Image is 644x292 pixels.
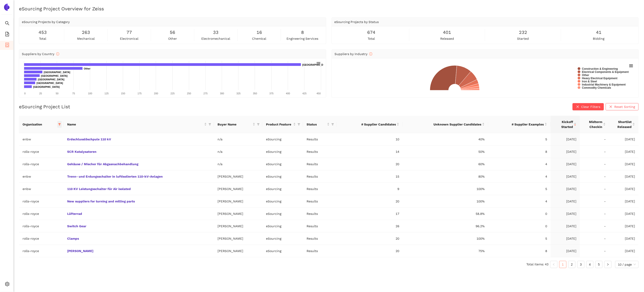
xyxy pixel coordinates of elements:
td: 100% [403,195,488,208]
text: [GEOGRAPHIC_DATA] [302,63,329,66]
text: Industrial Machinery & Equipment [582,83,626,86]
span: filter [257,123,260,126]
span: Suppliers by Industry [335,52,372,56]
td: Results [303,183,337,195]
td: 4 [488,170,551,183]
text: [GEOGRAPHIC_DATA] [41,74,68,77]
td: [PERSON_NAME] [214,232,262,245]
td: 14 [337,146,403,158]
td: [DATE] [551,195,580,208]
text: 100 [88,92,92,95]
td: Results [303,158,337,170]
td: eSourcing [262,245,303,257]
td: [DATE] [609,245,639,257]
td: 20 [337,245,403,257]
td: Results [303,195,337,208]
td: [DATE] [609,208,639,220]
span: 16 [257,29,262,36]
span: info-circle [369,52,372,56]
td: [DATE] [551,183,580,195]
th: this column's title is # Supplier Candidates,this column is sortable [337,116,403,133]
td: [DATE] [551,245,580,257]
span: filter [298,123,300,126]
td: rolls-royce [19,195,64,208]
td: 17 [337,208,403,220]
span: engineering services [286,36,318,41]
a: 5 [596,261,602,268]
span: Midterm Checkin [584,119,602,129]
td: 0 [488,208,551,220]
td: - [580,133,609,146]
th: this column's title is Unknown Supplier Candidates,this column is sortable [403,116,488,133]
td: n/a [214,133,262,146]
h2: eSourcing Project List [19,103,70,110]
text: Iron & Steel [582,80,597,83]
td: [DATE] [551,170,580,183]
td: - [580,158,609,170]
span: Clear Filters [581,104,600,109]
td: 4 [488,158,551,170]
td: 40% [403,133,488,146]
span: 453 [39,29,47,36]
th: this column's title is Name,this column is sortable [64,116,214,133]
td: Results [303,232,337,245]
text: 50 [56,92,58,95]
td: enbw [19,170,64,183]
button: left [550,261,557,268]
td: rolls-royce [19,245,64,257]
span: close [609,105,612,109]
td: - [580,170,609,183]
li: Previous Page [550,261,557,268]
button: right [604,261,612,268]
span: Organization [23,122,56,127]
span: total [368,36,375,41]
text: [GEOGRAPHIC_DATA] [33,86,60,88]
td: eSourcing [262,208,303,220]
text: Other [582,74,589,77]
td: - [580,146,609,158]
img: Logo [3,4,10,11]
td: [PERSON_NAME] [214,245,262,257]
span: eSourcing Projects by Status [335,20,379,24]
span: released [440,36,454,41]
td: - [580,183,609,195]
td: enbw [19,183,64,195]
text: 125 [105,92,109,95]
td: [PERSON_NAME] [214,208,262,220]
td: 5 [488,183,551,195]
td: enbw [19,133,64,146]
text: Commodity Chemicals [582,86,611,89]
td: eSourcing [262,195,303,208]
td: [DATE] [551,133,580,146]
td: eSourcing [262,232,303,245]
td: - [580,195,609,208]
th: this column's title is Status,this column is sortable [303,116,337,133]
td: [DATE] [609,183,639,195]
text: 175 [138,92,142,95]
text: 75 [72,92,75,95]
td: 8 [488,146,551,158]
span: mechanical [77,36,95,41]
td: [DATE] [551,220,580,232]
text: Heavy Electrical Equipment [582,77,617,80]
text: 25 [39,92,42,95]
span: Buyer Name [218,122,252,127]
span: filter [57,121,62,128]
text: Electrical Components & Equipment [582,70,629,74]
td: Results [303,133,337,146]
text: 225 [170,92,174,95]
td: rolls-royce [19,220,64,232]
span: chemical [252,36,266,41]
button: closeClear Filters [573,103,604,110]
li: 4 [586,261,594,268]
td: 10 [337,133,403,146]
span: 401 [443,29,451,36]
td: [PERSON_NAME] [214,170,262,183]
span: 41 [596,29,601,36]
td: 80% [403,170,488,183]
span: eSourcing Projects by Category [22,20,70,24]
a: 3 [578,261,584,268]
span: filter [330,121,335,128]
text: 300 [220,92,224,95]
td: [DATE] [609,133,639,146]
